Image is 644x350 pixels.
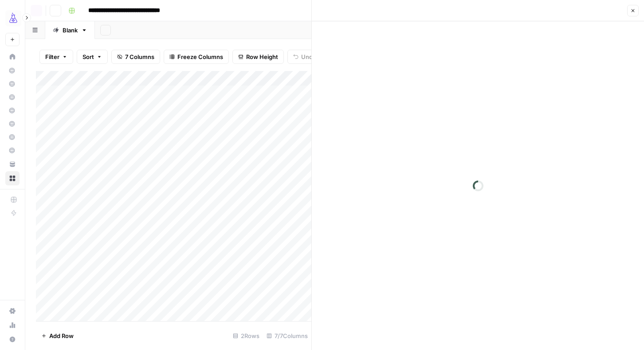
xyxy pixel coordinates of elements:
[229,329,263,343] div: 2 Rows
[263,329,311,343] div: 7/7 Columns
[63,26,78,35] div: Blank
[5,7,20,29] button: Workspace: AirOps Growth
[5,318,20,332] a: Usage
[111,50,160,64] button: 7 Columns
[45,52,59,61] span: Filter
[5,157,20,171] a: Your Data
[5,171,20,185] a: Browse
[301,52,316,61] span: Undo
[5,332,20,346] button: Help + Support
[36,329,79,343] button: Add Row
[49,331,74,340] span: Add Row
[232,50,284,64] button: Row Height
[39,50,73,64] button: Filter
[164,50,229,64] button: Freeze Columns
[246,52,278,61] span: Row Height
[287,50,322,64] button: Undo
[5,10,21,26] img: AirOps Growth Logo
[45,21,95,39] a: Blank
[82,52,94,61] span: Sort
[77,50,108,64] button: Sort
[125,52,154,61] span: 7 Columns
[5,304,20,318] a: Settings
[177,52,223,61] span: Freeze Columns
[5,50,20,64] a: Home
